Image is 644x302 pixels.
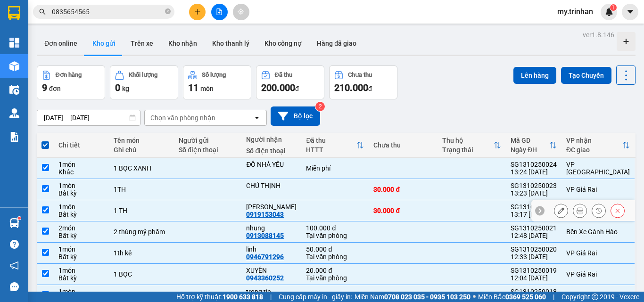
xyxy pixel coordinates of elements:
button: Đã thu200.000đ [256,65,324,99]
div: Đã thu [306,137,356,144]
span: món [200,85,214,92]
div: VP nhận [566,137,622,144]
button: caret-down [622,4,638,20]
div: Ghi chú [114,146,170,154]
div: 30.000 đ [373,186,432,193]
div: Tên món [114,137,170,144]
button: Hàng đã giao [309,32,364,55]
button: Kho gửi [85,32,123,55]
th: Toggle SortBy [438,133,506,158]
span: copyright [592,294,598,300]
img: warehouse-icon [9,108,19,118]
div: trọng tín [246,288,297,295]
div: Ngày ĐH [511,146,549,154]
div: 13:23 [DATE] [511,189,557,197]
span: Miền Nam [355,292,471,302]
div: CHÚ THỊNH [246,182,297,189]
th: Toggle SortBy [301,133,369,158]
span: Cung cấp máy in - giấy in: [279,292,352,302]
span: search [39,8,46,15]
button: Khối lượng0kg [110,65,178,99]
span: Hỗ trợ kỹ thuật: [176,292,263,302]
div: linh [246,245,297,253]
div: Miễn phí [306,164,364,172]
div: 13:24 [DATE] [511,168,557,176]
div: 1th kê [114,249,170,257]
div: 1 món [58,161,104,168]
svg: open [253,114,261,122]
input: Tìm tên, số ĐT hoặc mã đơn [52,7,163,17]
span: | [553,292,554,302]
div: VP Giá Rai [566,249,630,257]
div: SG1310250021 [511,224,557,232]
div: Tại văn phòng [306,232,364,239]
div: Tạo kho hàng mới [617,32,636,51]
span: 9 [42,82,47,93]
div: Số điện thoại [246,147,297,155]
button: Đơn online [37,32,85,55]
div: Bến Xe Gành Hào [566,292,630,299]
div: ĐỒ NHÀ YỀU [246,161,297,168]
div: Tại văn phòng [306,274,364,282]
span: question-circle [10,240,19,249]
div: 1kiện [114,292,170,299]
span: close-circle [165,8,171,14]
span: kg [122,85,129,92]
div: 1 món [58,203,104,211]
div: 1 TH [114,207,170,214]
div: Bất kỳ [58,274,104,282]
span: đ [295,85,299,92]
div: Bất kỳ [58,253,104,261]
button: file-add [211,4,228,20]
div: 20.000 đ [306,267,364,274]
button: Chưa thu210.000đ [329,65,397,99]
div: ver 1.8.146 [583,30,614,40]
div: 1 món [58,182,104,189]
div: nhung [246,224,297,232]
div: Bất kỳ [58,211,104,218]
div: Trạng thái [442,146,494,154]
div: Số lượng [202,72,226,78]
div: 30.000 đ [373,207,432,214]
span: caret-down [626,8,635,16]
div: Thu hộ [442,137,494,144]
div: Đã thu [275,72,292,78]
button: Số lượng11món [183,65,251,99]
img: warehouse-icon [9,61,19,71]
strong: 0369 525 060 [505,293,546,301]
sup: 1 [18,217,21,220]
div: Đơn hàng [56,72,82,78]
div: Bến Xe Gành Hào [566,228,630,236]
span: plus [194,8,201,15]
button: Đơn hàng9đơn [37,65,105,99]
div: SG1310250018 [511,288,557,295]
div: SG1310250024 [511,161,557,168]
span: 0 [115,82,120,93]
img: icon-new-feature [605,8,613,16]
div: Khác [58,168,104,176]
strong: 1900 633 818 [223,293,263,301]
div: ĐC giao [566,146,622,154]
th: Toggle SortBy [506,133,561,158]
div: SG1310250022 [511,203,557,211]
span: 11 [188,82,198,93]
span: 1 [611,4,615,11]
img: dashboard-icon [9,38,19,48]
div: Mã GD [511,137,549,144]
sup: 2 [315,102,325,111]
div: 12:33 [DATE] [511,253,557,261]
span: Miền Bắc [478,292,546,302]
div: VP Giá Rai [566,270,630,278]
div: 1 BỌC [114,270,170,278]
input: Select a date range. [37,110,140,125]
div: 50.000 đ [306,245,364,253]
span: 210.000 [334,82,368,93]
button: Bộ lọc [271,106,320,126]
div: Tại văn phòng [306,253,364,261]
button: Kho thanh lý [205,32,257,55]
button: Kho công nợ [257,32,309,55]
div: Sửa đơn hàng [554,204,568,218]
div: Bất kỳ [58,189,104,197]
span: notification [10,261,19,270]
button: Tạo Chuyến [561,67,611,84]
